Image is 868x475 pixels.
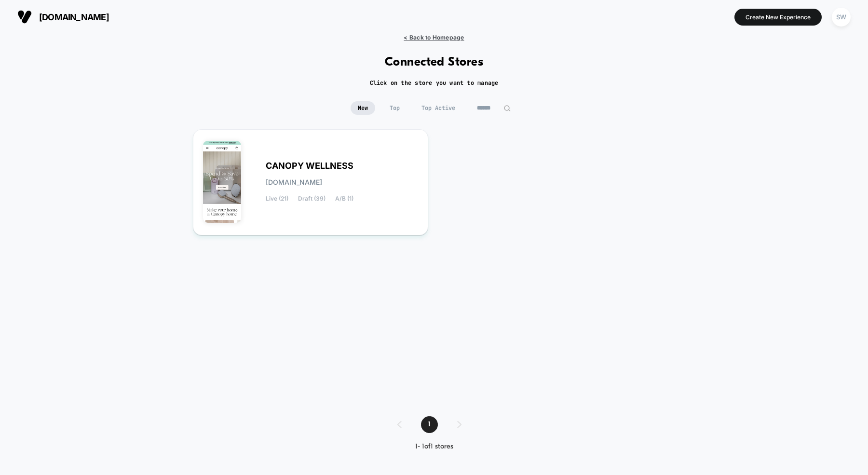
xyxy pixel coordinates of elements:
span: [DOMAIN_NAME] [39,12,109,22]
span: A/B (1) [335,195,353,202]
h1: Connected Stores [385,55,484,69]
img: CANOPY_WELLNESS [203,141,241,223]
button: Create New Experience [734,9,822,26]
h2: Click on the store you want to manage [370,79,499,87]
span: CANOPY WELLNESS [266,163,353,169]
span: 1 [421,416,438,433]
span: Top Active [414,101,462,115]
button: [DOMAIN_NAME] [14,9,112,25]
span: Live (21) [266,195,288,202]
img: Visually logo [17,10,32,24]
button: SW [829,7,854,27]
div: 1 - 1 of 1 stores [388,443,481,451]
span: < Back to Homepage [404,34,464,41]
img: edit [503,105,511,112]
span: Draft (39) [298,195,325,202]
span: Top [382,101,407,115]
span: New [351,101,375,115]
div: SW [832,8,851,27]
span: [DOMAIN_NAME] [266,179,322,186]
